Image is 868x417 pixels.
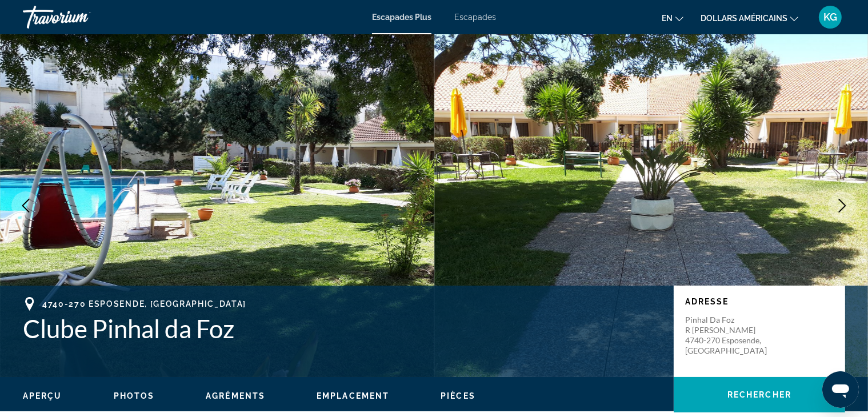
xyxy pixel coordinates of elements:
[727,390,791,399] span: Rechercher
[701,10,798,26] button: Changer de devise
[454,13,496,22] a: Escapades
[685,315,777,356] p: Pinhal da Foz R [PERSON_NAME] 4740-270 Esposende, [GEOGRAPHIC_DATA]
[23,2,137,32] a: Travorium
[317,391,389,400] span: Emplacement
[206,391,265,400] span: Agréments
[815,5,845,29] button: Menu utilisateur
[822,371,859,408] iframe: Bouton de lancement de la fenêtre de messagerie
[441,391,475,400] span: Pièces
[11,191,40,220] button: Previous image
[206,391,265,401] button: Agréments
[23,391,62,401] button: Aperçu
[114,391,155,400] span: Photos
[317,391,389,401] button: Emplacement
[42,299,246,308] span: 4740-270 Esposende, [GEOGRAPHIC_DATA]
[823,11,837,23] font: KG
[441,391,475,401] button: Pièces
[662,10,683,26] button: Changer de langue
[701,14,787,23] font: dollars américains
[685,297,834,306] p: Adresse
[114,391,155,401] button: Photos
[23,314,662,343] h1: Clube Pinhal da Foz
[828,191,857,220] button: Next image
[662,14,673,23] font: en
[372,13,431,22] a: Escapades Plus
[23,391,62,400] span: Aperçu
[674,377,845,412] button: Rechercher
